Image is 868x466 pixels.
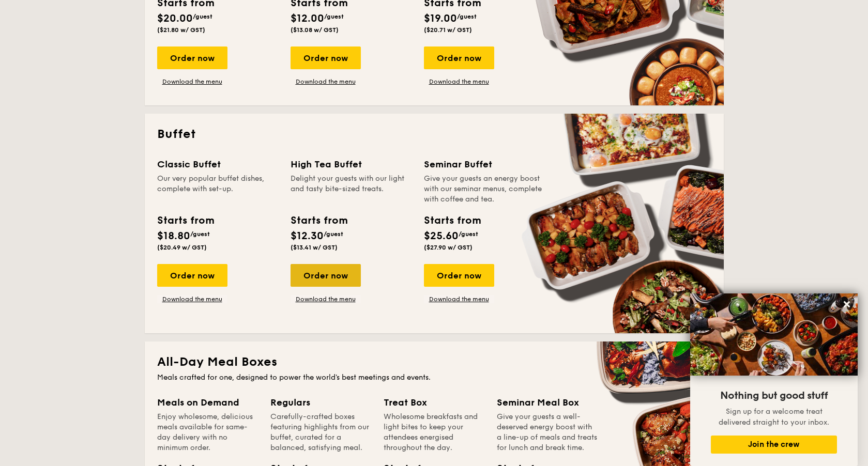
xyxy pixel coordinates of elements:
h2: Buffet [157,126,711,143]
div: Starts from [424,213,480,228]
div: Meals crafted for one, designed to power the world's best meetings and events. [157,372,711,383]
span: ($21.80 w/ GST) [157,26,205,34]
span: ($13.08 w/ GST) [291,26,339,34]
a: Download the menu [424,77,494,86]
span: Nothing but good stuff [720,390,828,402]
a: Download the menu [157,77,227,86]
span: ($13.41 w/ GST) [291,244,338,251]
div: Enjoy wholesome, delicious meals available for same-day delivery with no minimum order. [157,412,258,453]
button: Close [839,296,855,313]
div: Order now [424,264,494,287]
span: $25.60 [424,230,459,242]
span: $19.00 [424,12,457,25]
div: Order now [291,46,361,69]
span: $12.00 [291,12,324,25]
span: /guest [193,13,212,20]
span: ($20.49 w/ GST) [157,244,207,251]
span: /guest [324,13,344,20]
div: Order now [424,46,494,69]
div: Carefully-crafted boxes featuring highlights from our buffet, curated for a balanced, satisfying ... [270,412,371,453]
span: /guest [457,13,477,20]
div: Seminar Buffet [424,157,545,172]
a: Download the menu [291,77,361,86]
span: /guest [324,230,343,238]
div: Treat Box [384,395,484,410]
button: Join the crew [711,436,837,454]
a: Download the menu [157,295,227,303]
div: Regulars [270,395,371,410]
span: $12.30 [291,230,324,242]
span: /guest [459,230,478,238]
a: Download the menu [291,295,361,303]
div: Starts from [291,213,347,228]
div: Meals on Demand [157,395,258,410]
span: $20.00 [157,12,193,25]
div: Wholesome breakfasts and light bites to keep your attendees energised throughout the day. [384,412,484,453]
div: High Tea Buffet [291,157,412,172]
div: Seminar Meal Box [497,395,598,410]
div: Starts from [157,213,214,228]
div: Order now [157,46,227,69]
div: Order now [291,264,361,287]
span: Sign up for a welcome treat delivered straight to your inbox. [719,407,829,427]
div: Delight your guests with our light and tasty bite-sized treats. [291,174,412,205]
span: $18.80 [157,230,190,242]
div: Our very popular buffet dishes, complete with set-up. [157,174,278,205]
div: Order now [157,264,227,287]
div: Give your guests a well-deserved energy boost with a line-up of meals and treats for lunch and br... [497,412,598,453]
img: DSC07876-Edit02-Large.jpeg [690,293,858,376]
span: /guest [190,230,210,238]
span: ($20.71 w/ GST) [424,26,472,34]
a: Download the menu [424,295,494,303]
h2: All-Day Meal Boxes [157,354,711,370]
div: Classic Buffet [157,157,278,172]
span: ($27.90 w/ GST) [424,244,473,251]
div: Give your guests an energy boost with our seminar menus, complete with coffee and tea. [424,174,545,205]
